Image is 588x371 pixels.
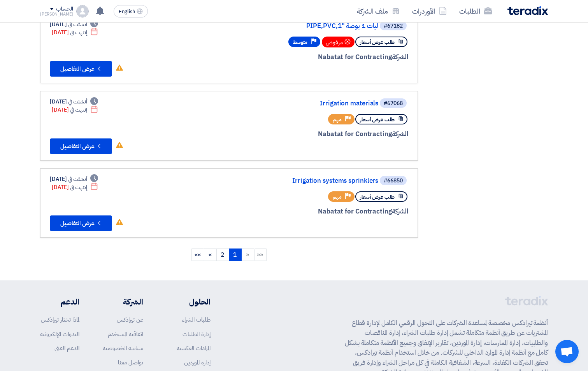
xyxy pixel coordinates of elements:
a: عن تيرادكس [117,315,143,324]
a: طلبات الشراء [182,315,211,324]
a: Last [191,248,204,261]
span: الشركة [392,52,409,62]
a: لماذا تختار تيرادكس [41,315,79,324]
div: Nabatat for Contracting [221,206,408,217]
span: English [119,9,135,14]
div: #67068 [384,101,403,106]
div: Nabatat for Contracting [221,129,408,139]
span: إنتهت في [70,106,87,114]
a: إدارة الموردين [184,358,211,367]
a: سياسة الخصوصية [103,344,143,352]
a: اتفاقية المستخدم [108,330,143,338]
a: ملف الشركة [351,2,406,20]
a: 2 [216,248,229,261]
a: الطلبات [453,2,498,20]
span: الشركة [392,206,409,216]
span: طلب عرض أسعار [360,38,395,46]
span: طلب عرض أسعار [360,193,395,201]
span: الشركة [392,129,409,139]
a: 1 [229,248,242,261]
a: PIPE,PVC,1" ليات 1 بوصة [223,23,378,30]
span: أنشئت في [68,175,87,183]
a: تواصل معنا [118,358,143,367]
span: أنشئت في [68,20,87,28]
span: »» [195,250,201,259]
span: طلب عرض أسعار [360,116,395,123]
a: الندوات الإلكترونية [40,330,79,338]
div: [DATE] [50,20,98,28]
li: الدعم [40,296,79,308]
div: مرفوض [322,37,355,47]
a: Open chat [555,340,579,363]
img: profile_test.png [76,5,89,17]
span: مهم [333,193,342,201]
div: #66850 [384,178,403,184]
button: English [114,5,148,17]
div: Nabatat for Contracting [221,52,408,62]
a: المزادات العكسية [177,344,211,352]
a: الأوردرات [406,2,453,20]
div: الحساب [56,6,73,12]
button: عرض التفاصيل [50,215,112,231]
button: عرض التفاصيل [50,138,112,154]
span: متوسط [293,38,307,46]
button: عرض التفاصيل [50,61,112,77]
a: Irrigation materials [223,100,378,107]
span: إنتهت في [70,28,87,37]
span: » [209,250,212,259]
div: [DATE] [50,175,98,183]
span: مهم [333,116,342,123]
div: [DATE] [52,28,98,37]
li: الحلول [167,296,211,308]
a: إدارة الطلبات [183,330,211,338]
img: Teradix logo [507,6,548,15]
div: [DATE] [52,106,98,114]
a: الدعم الفني [54,344,79,352]
span: أنشئت في [68,98,87,106]
ngb-pagination: Default pagination [40,245,418,265]
a: Next [204,248,217,261]
span: إنتهت في [70,183,87,191]
div: [PERSON_NAME] [40,12,73,16]
a: Irrigation systems sprinklers [223,177,378,184]
div: #67182 [384,23,403,29]
div: [DATE] [52,183,98,191]
div: [DATE] [50,98,98,106]
li: الشركة [103,296,143,308]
